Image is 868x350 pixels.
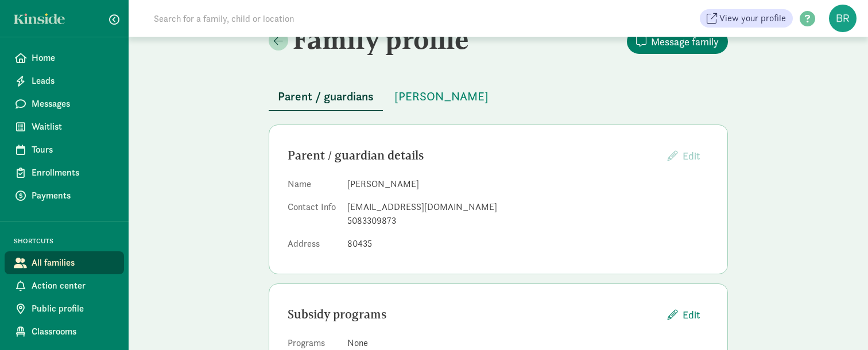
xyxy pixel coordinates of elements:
a: Classrooms [5,320,124,343]
span: Action center [32,279,115,293]
dt: Name [288,177,338,196]
span: Public profile [32,302,115,316]
a: Waitlist [5,115,124,138]
button: [PERSON_NAME] [385,83,498,110]
a: Action center [5,274,124,297]
span: Messages [32,97,115,111]
dd: [PERSON_NAME] [347,177,709,191]
span: Classrooms [32,325,115,339]
a: Enrollments [5,161,124,184]
a: Home [5,46,124,69]
a: Parent / guardians [269,90,383,103]
dt: Contact Info [288,200,338,232]
h2: Family profile [269,23,496,55]
input: Search for a family, child or location [147,7,469,30]
span: Home [32,51,115,65]
button: Parent / guardians [269,83,383,111]
span: Message family [651,34,719,49]
a: Payments [5,184,124,207]
span: All families [32,256,115,270]
dt: Address [288,237,338,255]
a: Tours [5,138,124,161]
a: Public profile [5,297,124,320]
a: Messages [5,92,124,115]
span: Enrollments [32,166,115,180]
span: Payments [32,189,115,203]
div: [EMAIL_ADDRESS][DOMAIN_NAME] [347,200,709,214]
dd: 80435 [347,237,709,251]
span: Leads [32,74,115,88]
a: [PERSON_NAME] [385,90,498,103]
a: View your profile [700,9,793,28]
div: None [347,336,709,350]
a: All families [5,251,124,274]
span: Waitlist [32,120,115,134]
span: View your profile [719,11,786,25]
button: Edit [658,302,709,327]
span: Parent / guardians [278,87,374,106]
button: Edit [658,143,709,168]
a: Leads [5,69,124,92]
span: [PERSON_NAME] [394,87,489,106]
span: Edit [683,307,700,322]
div: 5083309873 [347,214,709,228]
div: Subsidy programs [288,305,658,324]
span: Edit [683,149,700,162]
iframe: Chat Widget [811,295,868,350]
span: Tours [32,143,115,157]
button: Message family [627,29,728,54]
div: Parent / guardian details [288,146,658,165]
